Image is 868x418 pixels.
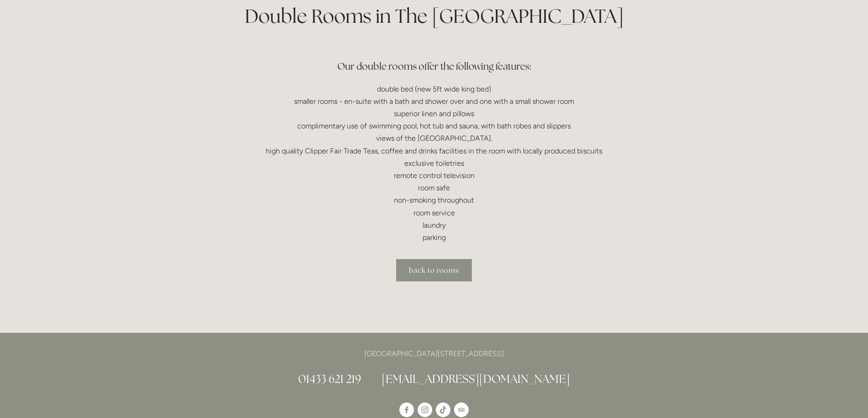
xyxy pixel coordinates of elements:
[454,403,469,417] a: TripAdvisor
[216,3,652,30] h1: Double Rooms in The [GEOGRAPHIC_DATA]
[382,372,570,386] a: [EMAIL_ADDRESS][DOMAIN_NAME]
[399,403,414,417] a: Losehill House Hotel & Spa
[396,259,472,281] a: back to rooms
[216,347,652,360] p: [GEOGRAPHIC_DATA][STREET_ADDRESS]
[216,39,652,76] h3: Our double rooms offer the following features:
[418,403,432,417] a: Instagram
[298,372,361,386] a: 01433 621 219
[436,403,450,417] a: TikTok
[216,83,652,244] p: double bed (new 5ft wide king bed) smaller rooms - en-suite with a bath and shower over and one w...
